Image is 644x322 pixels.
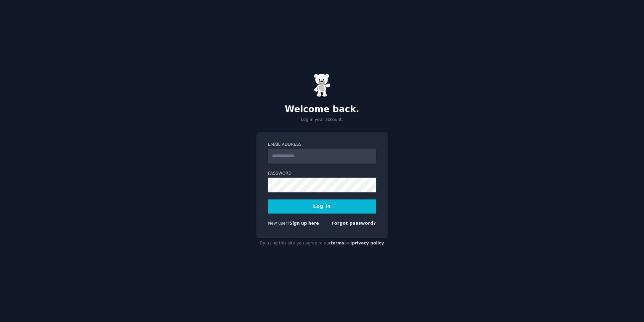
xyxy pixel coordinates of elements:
span: New user? [268,221,289,226]
a: terms [331,241,344,245]
label: Email Address [268,142,376,148]
a: Sign up here [289,221,319,226]
p: Log in your account. [256,117,388,123]
a: privacy policy [352,241,384,245]
label: Password [268,171,376,177]
button: Log In [268,199,376,214]
a: Forgot password? [331,221,376,226]
h2: Welcome back. [256,104,388,115]
div: By using this site you agree to our and [256,238,388,249]
img: Gummy Bear [314,74,330,97]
